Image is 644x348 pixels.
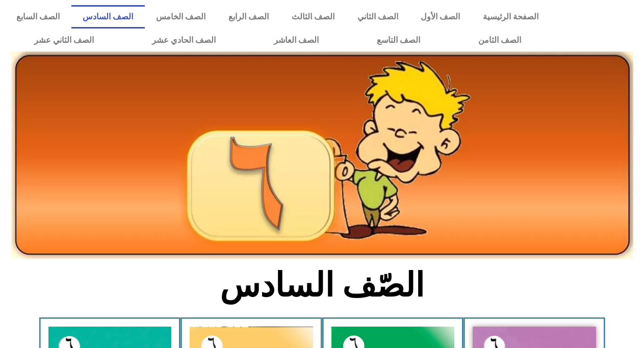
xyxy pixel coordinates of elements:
a: الصفحة الرئيسية [472,5,550,29]
a: الصف الثاني عشر [5,29,123,52]
a: الصف العاشر [245,29,348,52]
a: الصف السادس [71,5,145,29]
a: الصف الرابع [217,5,280,29]
a: الصف الحادي عشر [123,29,245,52]
a: الصف الأول [409,5,472,29]
a: الصف السابع [5,5,71,29]
a: الصف الثالث [280,5,346,29]
h2: الصّف السادس [153,265,491,305]
a: الصف الثامن [449,29,550,52]
a: الصف الثاني [346,5,409,29]
a: الصف التاسع [348,29,449,52]
a: الصف الخامس [145,5,217,29]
